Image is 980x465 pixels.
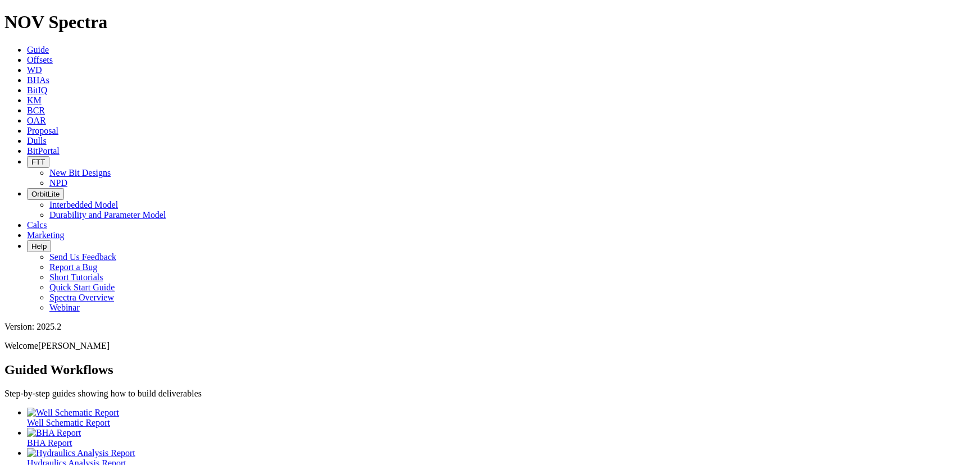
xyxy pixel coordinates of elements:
span: Well Schematic Report [27,418,110,427]
a: BHA Report BHA Report [27,428,976,448]
a: Short Tutorials [49,272,103,282]
a: KM [27,95,42,105]
span: Help [31,242,47,250]
a: Guide [27,45,49,54]
a: Well Schematic Report Well Schematic Report [27,408,976,427]
a: WD [27,65,42,75]
a: Proposal [27,126,58,135]
h2: Guided Workflows [4,362,976,377]
p: Welcome [4,341,976,351]
a: BHAs [27,75,49,85]
p: Step-by-step guides showing how to build deliverables [4,389,976,399]
a: Interbedded Model [49,200,118,209]
a: Calcs [27,220,47,230]
span: FTT [31,158,45,166]
button: Help [27,240,51,252]
a: BCR [27,106,45,115]
a: Send Us Feedback [49,252,116,262]
a: Offsets [27,55,53,65]
a: Durability and Parameter Model [49,210,166,220]
img: Well Schematic Report [27,408,119,418]
div: Version: 2025.2 [4,322,976,332]
button: FTT [27,156,49,168]
img: Hydraulics Analysis Report [27,448,135,458]
a: Spectra Overview [49,293,114,302]
a: Webinar [49,303,80,312]
button: OrbitLite [27,188,64,200]
a: Quick Start Guide [49,282,115,292]
a: BitIQ [27,85,47,95]
a: New Bit Designs [49,168,111,177]
span: BHA Report [27,438,72,448]
a: Marketing [27,230,65,240]
span: [PERSON_NAME] [38,341,110,350]
h1: NOV Spectra [4,12,976,33]
a: Dulls [27,136,47,145]
a: OAR [27,116,46,125]
span: OrbitLite [31,190,60,198]
a: BitPortal [27,146,60,156]
img: BHA Report [27,428,81,438]
a: Report a Bug [49,262,97,272]
a: NPD [49,178,67,188]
